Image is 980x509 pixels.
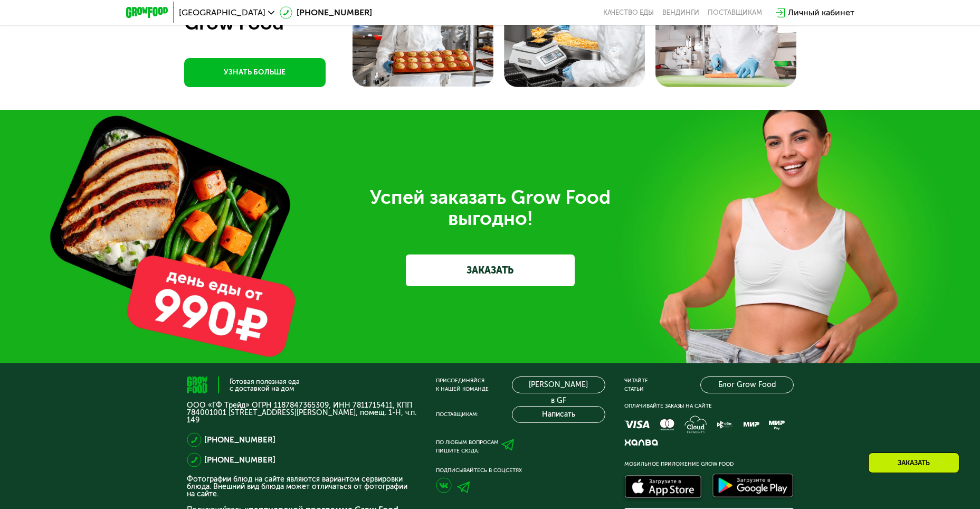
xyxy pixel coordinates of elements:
button: Написать [512,406,605,423]
div: Читайте статьи [624,376,648,393]
div: поставщикам [708,8,762,17]
a: ЗАКАЗАТЬ [406,254,575,286]
a: Вендинги [662,8,699,17]
a: Блог Grow Food [700,376,794,393]
div: Готовая полезная еда с доставкой на дом [230,378,300,392]
a: УЗНАТЬ БОЛЬШЕ [184,58,326,87]
a: [PHONE_NUMBER] [280,6,372,19]
a: [PHONE_NUMBER] [204,433,275,446]
div: По любым вопросам пишите сюда: [436,438,499,455]
p: Фотографии блюд на сайте являются вариантом сервировки блюда. Внешний вид блюда может отличаться ... [187,476,417,498]
img: Доступно в Google Play [710,472,796,502]
div: Заказать [868,453,959,473]
div: Оплачивайте заказы на сайте [624,402,794,410]
div: Мобильное приложение Grow Food [624,460,794,468]
p: ООО «ГФ Трейд» ОГРН 1187847365309, ИНН 7811715411, КПП 784001001 [STREET_ADDRESS][PERSON_NAME], п... [187,402,417,424]
div: Подписывайтесь в соцсетях [436,466,605,475]
div: Личный кабинет [788,6,854,19]
div: Присоединяйся к нашей команде [436,376,489,393]
span: [GEOGRAPHIC_DATA] [179,8,265,17]
a: Качество еды [603,8,654,17]
div: Успей заказать Grow Food выгодно! [195,187,786,229]
div: Поставщикам: [436,410,478,419]
a: [PERSON_NAME] в GF [512,376,605,393]
a: [PHONE_NUMBER] [204,454,275,466]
